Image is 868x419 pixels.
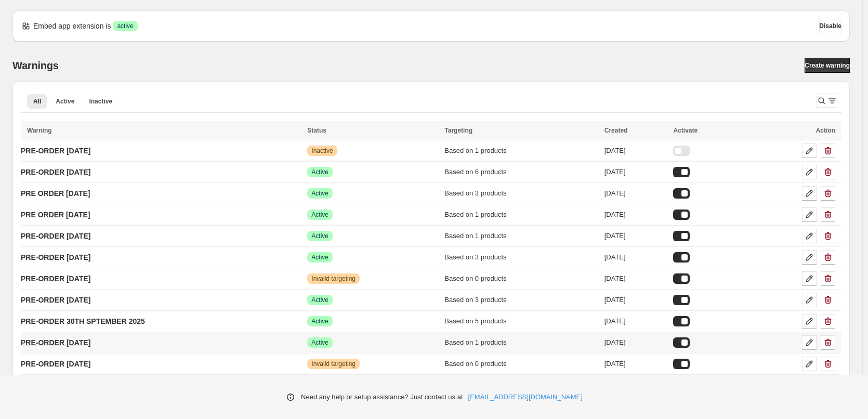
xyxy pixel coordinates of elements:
[89,97,112,106] span: Inactive
[21,270,90,287] a: PRE-ORDER [DATE]
[805,61,850,70] span: Create warning
[21,337,90,348] p: PRE-ORDER [DATE]
[604,167,667,177] div: [DATE]
[21,249,90,266] a: PRE-ORDER [DATE]
[444,188,598,199] div: Based on 3 products
[444,231,598,241] div: Based on 1 products
[816,127,835,134] span: Action
[444,127,472,134] span: Targeting
[444,359,598,369] div: Based on 0 products
[311,274,356,283] span: Invalid targeting
[21,334,90,351] a: PRE-ORDER [DATE]
[21,209,90,220] p: PRE ORDER [DATE]
[311,338,328,347] span: Active
[21,356,90,372] a: PRE-ORDER [DATE]
[21,142,90,159] a: PRE-ORDER [DATE]
[21,146,90,156] p: PRE-ORDER [DATE]
[21,231,90,241] p: PRE-ORDER [DATE]
[604,209,667,220] div: [DATE]
[56,97,74,106] span: Active
[311,211,328,219] span: Active
[117,22,133,30] span: active
[311,168,328,176] span: Active
[444,295,598,305] div: Based on 3 products
[33,97,41,106] span: All
[444,209,598,220] div: Based on 1 products
[21,167,90,177] p: PRE-ORDER [DATE]
[604,127,628,134] span: Created
[819,19,841,33] button: Disable
[21,188,90,199] p: PRE ORDER [DATE]
[307,127,326,134] span: Status
[444,316,598,326] div: Based on 5 products
[604,146,667,156] div: [DATE]
[33,21,111,31] p: Embed app extension is
[817,94,837,108] button: Search and filter results
[311,317,328,325] span: Active
[604,337,667,348] div: [DATE]
[604,359,667,369] div: [DATE]
[805,58,850,73] a: Create warning
[444,337,598,348] div: Based on 1 products
[604,231,667,241] div: [DATE]
[21,164,90,180] a: PRE-ORDER [DATE]
[21,292,90,308] a: PRE-ORDER [DATE]
[444,252,598,263] div: Based on 3 products
[604,295,667,305] div: [DATE]
[21,316,145,326] p: PRE-ORDER 30TH SPTEMBER 2025
[21,185,90,202] a: PRE ORDER [DATE]
[604,188,667,199] div: [DATE]
[444,167,598,177] div: Based on 6 products
[311,253,328,261] span: Active
[21,228,90,244] a: PRE-ORDER [DATE]
[311,296,328,304] span: Active
[819,22,841,30] span: Disable
[468,392,583,402] a: [EMAIL_ADDRESS][DOMAIN_NAME]
[604,273,667,284] div: [DATE]
[444,273,598,284] div: Based on 0 products
[311,360,356,368] span: Invalid targeting
[27,127,52,134] span: Warning
[311,147,333,155] span: Inactive
[21,295,90,305] p: PRE-ORDER [DATE]
[444,146,598,156] div: Based on 1 products
[21,313,145,330] a: PRE-ORDER 30TH SPTEMBER 2025
[21,206,90,223] a: PRE ORDER [DATE]
[673,127,698,134] span: Activate
[311,232,328,240] span: Active
[12,59,59,72] h2: Warnings
[21,252,90,263] p: PRE-ORDER [DATE]
[21,273,90,284] p: PRE-ORDER [DATE]
[311,189,328,198] span: Active
[604,252,667,263] div: [DATE]
[21,359,90,369] p: PRE-ORDER [DATE]
[604,316,667,326] div: [DATE]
